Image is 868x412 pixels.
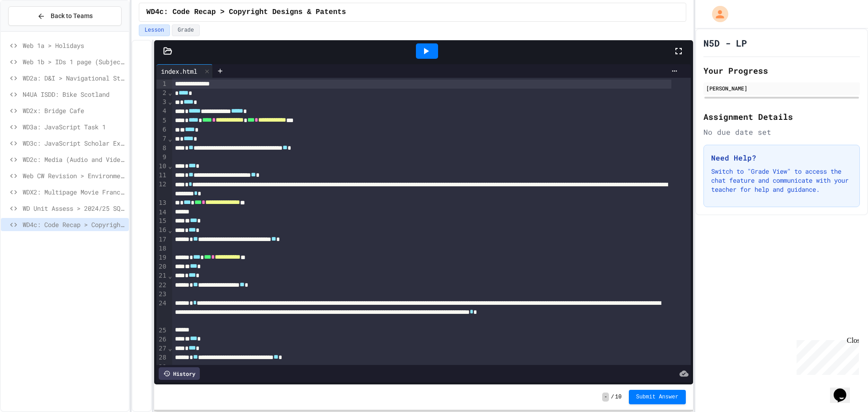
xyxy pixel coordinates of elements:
div: 23 [156,290,168,299]
span: Fold line [168,272,172,279]
div: 29 [156,363,168,372]
div: 3 [156,98,168,107]
div: 28 [156,353,168,362]
iframe: chat widget [793,336,859,375]
span: WD2c: Media (Audio and Video) [23,155,125,164]
div: [PERSON_NAME] [706,84,857,92]
span: Fold line [168,89,172,96]
button: Back to Teams [8,6,122,26]
span: WD Unit Assess > 2024/25 SQA Assignment [23,204,125,213]
h2: Your Progress [703,64,860,77]
button: Grade [172,24,200,36]
div: 12 [156,180,168,199]
span: WD3c: JavaScript Scholar Example [23,138,125,148]
div: 7 [156,134,168,143]
span: WD2x: Bridge Cafe [23,106,125,115]
span: 10 [615,393,622,401]
div: 1 [156,80,168,89]
div: 2 [156,89,168,98]
span: WDX2: Multipage Movie Franchise [23,187,125,197]
div: 17 [156,235,168,244]
span: WD4c: Code Recap > Copyright Designs & Patents Act [23,220,125,229]
div: 4 [156,107,168,116]
div: 22 [156,281,168,290]
div: 16 [156,226,168,235]
p: Switch to "Grade View" to access the chat feature and communicate with your teacher for help and ... [711,167,852,194]
div: 14 [156,208,168,217]
div: 9 [156,153,168,162]
span: Fold line [168,98,172,105]
button: Lesson [139,24,170,36]
div: 21 [156,271,168,280]
div: index.html [156,66,202,76]
span: WD4c: Code Recap > Copyright Designs & Patents Act [146,7,363,18]
span: Fold line [168,345,172,352]
div: 8 [156,144,168,153]
div: 5 [156,116,168,125]
div: 11 [156,171,168,180]
div: 25 [156,326,168,335]
span: / [611,393,614,401]
div: index.html [156,64,213,78]
div: History [159,367,200,380]
div: 15 [156,217,168,226]
button: Submit Answer [629,390,686,404]
span: - [602,393,609,402]
iframe: chat widget [830,376,859,403]
span: Fold line [168,227,172,234]
div: 20 [156,262,168,271]
span: WD3a: JavaScript Task 1 [23,122,125,132]
span: N4UA ISDD: Bike Scotland [23,90,125,99]
span: Web 1a > Holidays [23,41,125,50]
h2: Assignment Details [703,110,860,123]
span: Web 1b > IDs 1 page (Subjects) [23,57,125,66]
div: 19 [156,253,168,262]
div: 13 [156,199,168,208]
div: Chat with us now!Close [4,4,62,57]
span: Back to Teams [51,11,93,21]
div: 27 [156,344,168,353]
h3: Need Help? [711,152,852,163]
div: 26 [156,335,168,344]
div: 18 [156,244,168,253]
span: Submit Answer [636,393,679,401]
span: Fold line [168,135,172,142]
span: Fold line [168,162,172,170]
div: My Account [703,4,731,24]
div: 6 [156,125,168,134]
h1: N5D - LP [703,37,747,49]
div: 10 [156,162,168,171]
div: No due date set [703,127,860,137]
span: Web CW Revision > Environmental Impact [23,171,125,180]
span: WD2a: D&I > Navigational Structure & Wireframes [23,73,125,83]
div: 24 [156,299,168,326]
